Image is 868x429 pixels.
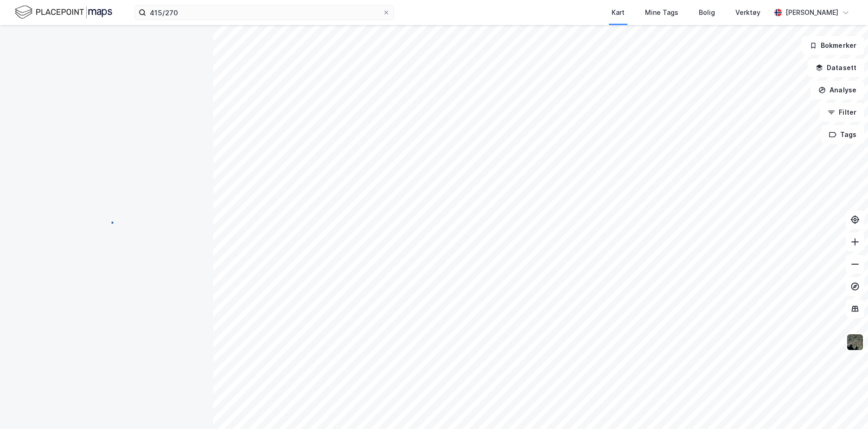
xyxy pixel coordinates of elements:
button: Bokmerker [802,36,864,55]
img: logo.f888ab2527a4732fd821a326f86c7f29.svg [15,4,112,20]
iframe: Chat Widget [822,384,868,429]
input: Søk på adresse, matrikkel, gårdeiere, leietakere eller personer [146,6,383,19]
img: spinner.a6d8c91a73a9ac5275cf975e30b51cfb.svg [99,214,114,229]
button: Datasett [808,58,864,77]
button: Tags [821,125,864,144]
img: 9k= [846,333,864,351]
div: [PERSON_NAME] [785,7,838,18]
button: Filter [820,103,864,122]
div: Kontrollprogram for chat [822,384,868,429]
div: Kart [612,7,625,18]
button: Analyse [811,81,864,99]
div: Bolig [699,7,715,18]
div: Verktøy [735,7,760,18]
div: Mine Tags [645,7,678,18]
